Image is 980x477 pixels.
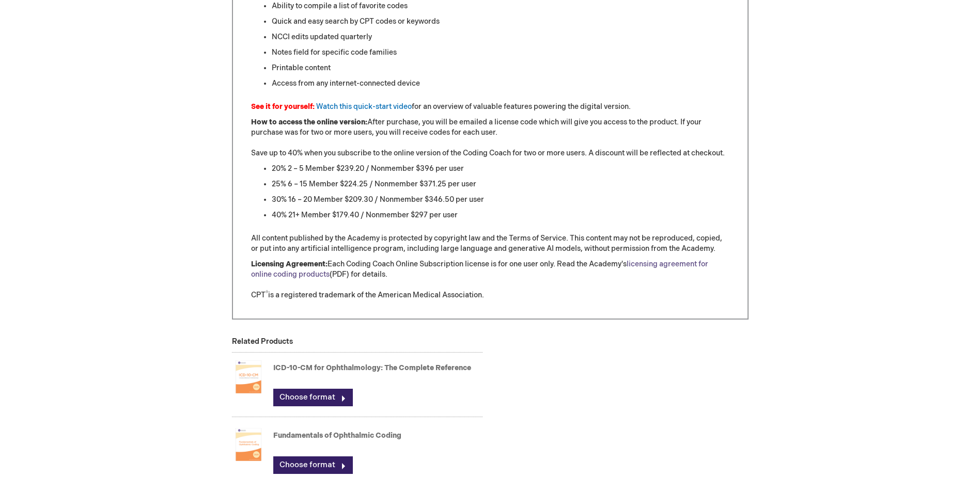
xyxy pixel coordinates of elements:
sup: ® [266,290,268,296]
li: 30% 16 – 20 Member $209.30 / Nonmember $346.50 per user [272,195,729,205]
a: Watch this quick-start video [316,102,412,111]
strong: How to access the online version: [251,118,367,126]
li: Access from any internet-connected device [272,78,729,89]
li: 20% 2 – 5 Member $239.20 / Nonmember $396 per user [272,164,729,174]
p: All content published by the Academy is protected by copyright law and the Terms of Service. This... [251,233,729,254]
font: See it for yourself: [251,102,315,111]
strong: Licensing Agreement: [251,260,328,268]
li: Printable content [272,63,729,73]
li: Quick and easy search by CPT codes or keywords [272,17,729,27]
img: ICD-10-CM for Ophthalmology: The Complete Reference [232,356,265,397]
p: After purchase, you will be emailed a license code which will give you access to the product. If ... [251,117,729,158]
a: ICD-10-CM for Ophthalmology: The Complete Reference [273,363,471,372]
a: Choose format [273,456,353,474]
li: 25% 6 – 15 Member $224.25 / Nonmember $371.25 per user [272,179,729,189]
img: Fundamentals of Ophthalmic Coding [232,424,265,465]
li: Ability to compile a list of favorite codes [272,1,729,11]
a: Choose format [273,389,353,406]
li: NCCI edits updated quarterly [272,32,729,42]
li: Notes field for specific code families [272,47,729,58]
p: Each Coding Coach Online Subscription license is for one user only. Read the Academy's (PDF) for ... [251,259,729,300]
a: Fundamentals of Ophthalmic Coding [273,431,401,440]
p: for an overview of valuable features powering the digital version. [251,102,729,112]
strong: Related Products [232,337,293,346]
li: 40% 21+ Member $179.40 / Nonmember $297 per user [272,210,729,220]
